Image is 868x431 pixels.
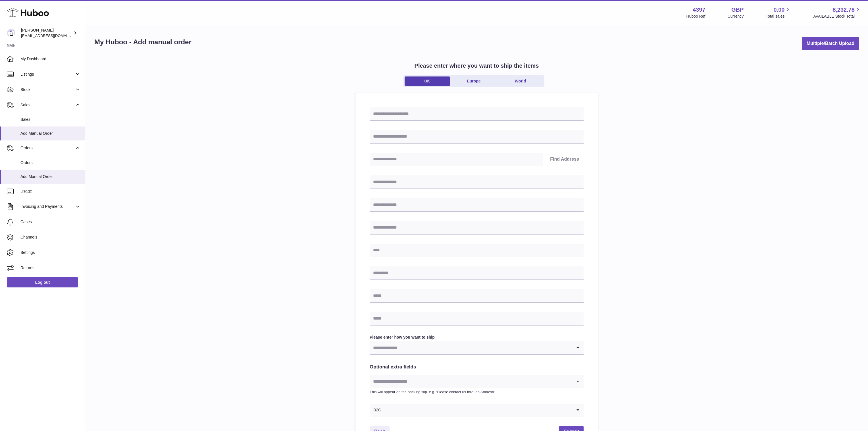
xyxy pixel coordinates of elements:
strong: GBP [731,6,744,14]
h1: My Huboo - Add manual order [94,38,191,47]
span: My Dashboard [20,56,81,62]
a: 8,232.78 AVAILABLE Stock Total [813,6,861,19]
span: AVAILABLE Stock Total [813,14,861,19]
span: Add Manual Order [20,174,81,179]
span: Add Manual Order [20,131,81,136]
a: World [498,76,543,86]
input: Search for option [370,341,572,354]
span: 8,232.78 [832,6,855,14]
div: Search for option [370,404,584,417]
input: Search for option [370,375,572,388]
div: Currency [728,14,744,19]
button: Multiple/Batch Upload [802,37,859,50]
input: Search for option [381,404,572,417]
a: Log out [7,277,78,287]
a: 0.00 Total sales [766,6,791,19]
span: Stock [20,87,75,92]
a: Europe [451,76,497,86]
span: Invoicing and Payments [20,204,75,209]
a: UK [405,76,450,86]
span: Returns [20,265,81,271]
span: Cases [20,219,81,225]
span: Orders [20,145,75,151]
span: Orders [20,160,81,165]
span: Listings [20,72,75,77]
span: [EMAIL_ADDRESS][DOMAIN_NAME] [21,33,84,38]
span: Sales [20,102,75,108]
div: [PERSON_NAME] [21,28,72,38]
div: Search for option [370,341,584,355]
label: Please enter how you want to ship [370,335,584,340]
span: Settings [20,250,81,255]
h2: Please enter where you want to ship the items [415,62,539,70]
div: Search for option [370,375,584,388]
span: B2C [370,404,381,417]
img: drumnnbass@gmail.com [7,29,15,37]
span: Channels [20,235,81,240]
p: This will appear on the packing slip. e.g. 'Please contact us through Amazon' [370,389,584,395]
span: 0.00 [774,6,785,14]
span: Total sales [766,14,791,19]
strong: 4397 [693,6,705,14]
span: Usage [20,188,81,194]
h2: Optional extra fields [370,364,584,370]
span: Sales [20,117,81,122]
div: Huboo Ref [686,14,705,19]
